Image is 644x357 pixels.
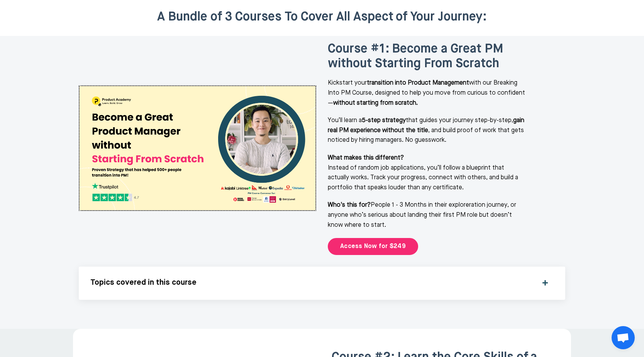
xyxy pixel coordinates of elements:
a: Access Now for $249 [328,238,418,255]
h5: Topics covered in this course [90,278,533,287]
strong: without starting from scratch. [333,100,418,106]
strong: Who's this for? [328,202,371,208]
a: Open chat [612,326,635,349]
strong: What makes this different? [328,155,404,161]
strong: transition into Product Management [367,80,469,86]
strong: gain real PM experience without the title [328,117,524,134]
p: You’ll learn a that guides your journey step-by-step, , and build proof of work that gets noticed... [328,116,527,146]
p: Kickstart your with our Breaking Into PM Course, designed to help you move from curious to confid... [328,78,527,108]
strong: 5-step strategy [362,117,406,124]
strong: A Bundle of 3 Courses To Cover All Aspect of Your Journey: [157,11,487,23]
p: Instead of random job applications, you’ll follow a blueprint that actually works. Track your pro... [328,153,527,193]
p: People 1 - 3 Months in their exploreration journey, or anyone who’s serious about landing their f... [328,201,527,230]
span: Course #1: Become a Great PM without Starting From Scratch [328,43,503,70]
